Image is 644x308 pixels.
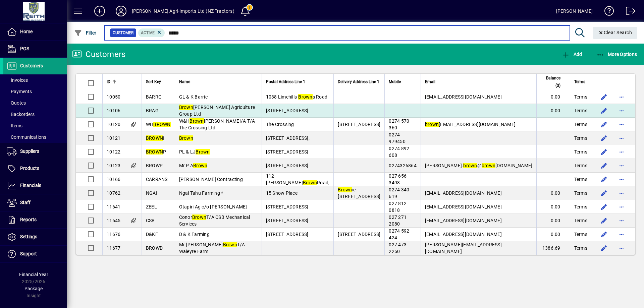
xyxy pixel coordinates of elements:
span: More Options [596,52,637,57]
span: Home [20,29,33,34]
a: Payments [3,86,67,97]
button: Edit [599,215,609,226]
span: Terms [574,162,587,169]
button: More options [616,91,627,102]
span: CARRANS [146,177,168,182]
span: [EMAIL_ADDRESS][DOMAIN_NAME] [425,122,516,127]
span: [PERSON_NAME]. @ [DOMAIN_NAME] [425,163,533,168]
button: More options [616,133,627,143]
a: Communications [3,131,67,143]
button: Add [560,48,584,60]
span: Communications [7,134,46,140]
span: Backorders [7,112,35,117]
button: More options [616,119,627,130]
span: The Crossing [266,122,294,127]
span: 11641 [107,204,120,209]
span: Payments [7,89,32,94]
span: BRAG [146,108,159,113]
button: Edit [599,119,609,130]
span: [EMAIL_ADDRESS][DOMAIN_NAME] [425,204,502,209]
span: Terms [574,190,587,196]
span: 10120 [107,122,120,127]
span: ZEEL [146,204,157,209]
span: Invoices [7,77,28,83]
span: 10166 [107,177,120,182]
span: Terms [574,148,587,155]
span: [PERSON_NAME] Agriculture Group Ltd [179,105,255,117]
div: Name [179,78,258,85]
button: Add [89,5,110,17]
span: [PERSON_NAME][EMAIL_ADDRESS][DOMAIN_NAME] [425,242,502,254]
span: I [146,135,165,141]
td: 0.00 [536,228,570,241]
span: [STREET_ADDRESS] [266,218,309,223]
span: 10123 [107,163,120,168]
span: WH [146,122,171,127]
span: 027 812 0818 [389,201,407,213]
a: Financials [3,177,67,194]
span: Items [7,123,22,128]
span: Email [425,78,435,85]
span: Mr P A [179,163,208,168]
em: brown [482,163,495,168]
em: Brown [179,135,193,141]
span: 10106 [107,108,120,113]
em: brown [463,163,477,168]
span: Conor T/A CSB Mechanical Services [179,214,250,227]
em: Brown [223,242,237,247]
span: 027 473 2250 [389,242,407,254]
span: Mobile [389,78,401,85]
div: Customers [72,49,125,60]
span: [STREET_ADDRESS] [266,149,309,155]
span: Terms [574,78,585,85]
span: Suppliers [20,148,39,154]
span: Settings [20,234,37,239]
em: BROWN [153,122,170,127]
a: Support [3,246,67,262]
span: 0274 570 360 [389,118,409,130]
em: Brown [196,149,210,155]
span: [EMAIL_ADDRESS][DOMAIN_NAME] [425,94,502,100]
td: 0.00 [536,214,570,228]
span: Reports [20,217,37,222]
span: 027 271 2080 [389,214,407,227]
span: NGAI [146,190,157,196]
span: POS [20,46,29,51]
button: Clear [593,27,638,39]
span: Delivery Address Line 1 [338,78,379,85]
span: CSB [146,218,155,223]
span: Financial Year [19,272,48,277]
span: Terms [574,135,587,141]
a: Items [3,120,67,131]
td: 0.00 [536,90,570,104]
span: [STREET_ADDRESS] [338,122,380,127]
span: [EMAIL_ADDRESS][DOMAIN_NAME] [425,218,502,223]
span: 112 [PERSON_NAME] Road, [266,173,330,185]
em: Brown [338,187,352,192]
em: Brown [190,118,204,124]
span: Otapiri Ag c/o [PERSON_NAME] [179,204,247,209]
span: 11676 [107,232,120,237]
a: Suppliers [3,143,67,160]
span: 027 656 3498 [389,173,407,185]
button: Edit [599,105,609,116]
em: Brown [193,163,207,168]
span: [STREET_ADDRESS] [266,232,309,237]
span: ie [STREET_ADDRESS] [338,187,380,199]
span: Financials [20,183,41,188]
button: More options [616,160,627,171]
span: 11677 [107,245,120,251]
span: 10122 [107,149,120,155]
span: Filter [74,30,97,36]
button: Edit [599,146,609,157]
span: [EMAIL_ADDRESS][DOMAIN_NAME] [425,190,502,196]
span: Active [141,30,155,35]
span: Terms [574,107,587,114]
span: Ngai Tahu Farming * [179,190,223,196]
span: 15 Show Place [266,190,298,196]
td: 0.00 [536,186,570,200]
span: 10050 [107,94,120,100]
button: More options [616,215,627,226]
button: More options [616,201,627,212]
a: POS [3,41,67,57]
